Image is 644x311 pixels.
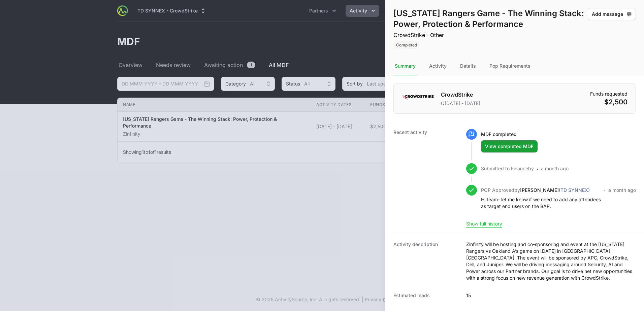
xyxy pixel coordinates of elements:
[541,166,569,171] time: a month ago
[459,57,477,75] div: Details
[481,187,601,194] p: POP Approved by
[393,241,458,281] dt: Activity description
[428,57,448,75] div: Activity
[481,140,538,152] button: View completed MDF
[590,97,627,107] dd: $2,500
[604,186,606,210] span: ·
[481,165,534,174] p: Submitted to Finance by
[393,292,458,299] dt: Estimated leads
[488,57,532,75] div: Pop Requirements
[608,187,636,193] time: a month ago
[466,129,636,220] ul: Activity history timeline
[559,187,590,193] span: (TD SYNNEX)
[441,100,480,107] p: Q[DATE] - [DATE]
[402,91,434,104] img: CrowdStrike
[385,57,644,75] nav: Tabs
[393,129,458,227] dt: Recent activity
[537,165,538,174] span: ·
[393,8,585,30] h1: [US_STATE] Rangers Game - The Winning Stack: Power, Protection & Performance
[590,91,627,97] dt: Funds requested
[592,10,632,18] span: Add message
[441,91,480,99] h1: CrowdStrike
[466,221,502,227] button: Show full history
[393,40,585,49] span: Activity Status
[393,57,417,75] div: Summary
[485,142,534,150] span: View completed MDF
[466,292,471,299] dd: 15
[481,131,517,137] span: MDF completed
[393,31,585,39] p: CrowdStrike · Other
[466,241,636,281] dd: Zinfinity will be hosting and co-sponsoring and event at the [US_STATE] Rangers vs Oakland A’s ga...
[588,8,636,20] button: Add message
[481,196,601,210] p: Hi team- let me know if we need to add any attendees as target end users on the BAP.
[520,187,590,193] a: [PERSON_NAME](TD SYNNEX)
[588,8,636,49] div: Activity actions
